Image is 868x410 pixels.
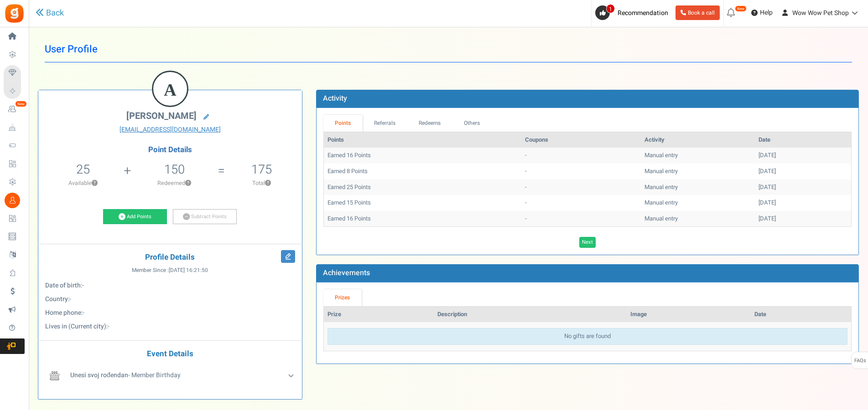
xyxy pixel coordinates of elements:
h1: User Profile [45,36,852,62]
p: : [45,322,295,331]
span: [DATE] 16:21:50 [169,266,208,274]
p: : [45,295,295,304]
td: - [521,179,641,195]
span: Manual entry [645,214,678,223]
a: Redeems [407,115,452,132]
th: Points [324,132,521,148]
h5: 175 [251,163,272,176]
p: Total [226,179,297,187]
a: New [4,102,25,117]
td: Earned 16 Points [324,148,521,164]
em: New [735,5,747,12]
a: Subtract Points [173,209,237,225]
th: Description [434,307,627,323]
th: Activity [641,132,755,148]
a: [EMAIL_ADDRESS][DOMAIN_NAME] [45,125,295,134]
figcaption: A [153,72,187,108]
th: Date [751,307,851,323]
td: - [521,148,641,164]
td: Earned 16 Points [324,211,521,227]
div: [DATE] [759,215,847,223]
td: Earned 8 Points [324,164,521,179]
td: - [521,211,641,227]
a: Referrals [363,115,407,132]
a: 1 Recommendation [595,5,672,20]
em: New [15,101,27,107]
a: Prizes [323,289,362,306]
span: Recommendation [618,8,668,18]
a: Book a call [676,5,720,20]
th: Prize [324,307,434,323]
h4: Event Details [45,350,295,359]
td: - [521,195,641,211]
span: Wow Wow Pet Shop [792,8,849,18]
h5: 150 [164,163,185,176]
span: - [108,322,109,331]
a: Next [579,237,596,248]
b: Home phone [45,308,81,318]
div: No gifts are found [327,328,847,345]
span: Help [758,8,773,17]
th: Date [755,132,851,148]
td: Earned 25 Points [324,179,521,195]
a: Others [452,115,492,132]
span: Manual entry [645,183,678,191]
p: Available [43,179,123,187]
i: Edit Profile [281,250,295,263]
span: - [82,281,84,290]
button: Open LiveChat chat widget [7,4,35,31]
a: Help [748,5,776,20]
h4: Profile Details [45,253,295,262]
p: : [45,281,295,290]
span: Manual entry [645,198,678,207]
span: 1 [606,4,615,13]
span: - [69,294,71,304]
td: Earned 15 Points [324,195,521,211]
h4: Point Details [38,146,302,154]
span: - [83,308,84,318]
button: ? [185,180,191,186]
button: ? [265,180,271,186]
b: Lives in (Current city) [45,322,106,331]
button: ? [92,180,98,186]
b: Date of birth [45,281,81,290]
th: Image [627,307,751,323]
p: Redeemed [132,179,217,187]
b: Activity [323,93,347,104]
b: Country [45,294,68,304]
b: Achievements [323,267,370,278]
div: [DATE] [759,183,847,192]
img: Gratisfaction [4,3,25,24]
span: FAQs [854,352,866,369]
div: [DATE] [759,151,847,160]
td: - [521,164,641,179]
b: Unesi svoj rođendan [70,370,128,380]
a: Add Points [103,209,167,225]
div: [DATE] [759,167,847,176]
div: [DATE] [759,199,847,207]
span: [PERSON_NAME] [126,109,197,123]
span: Member Since : [132,266,208,274]
p: : [45,308,295,318]
span: - Member Birthday [70,370,181,380]
span: 25 [76,160,90,179]
a: Points [323,115,363,132]
span: Manual entry [645,167,678,175]
th: Coupons [521,132,641,148]
span: Manual entry [645,151,678,159]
